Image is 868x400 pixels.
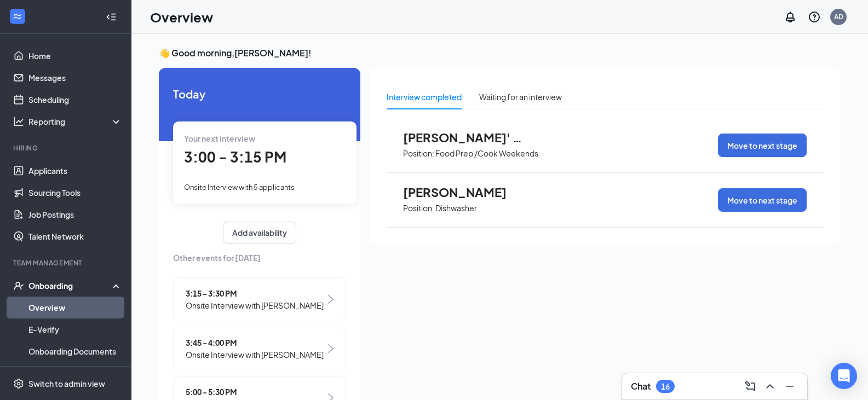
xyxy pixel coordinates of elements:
[28,318,122,340] a: E-Verify
[184,134,255,143] span: Your next interview
[223,222,296,244] button: Add availability
[173,252,346,264] span: Other events for [DATE]
[28,204,122,225] a: Job Postings
[186,349,324,361] span: Onsite Interview with [PERSON_NAME]
[13,258,120,268] div: Team Management
[28,116,123,127] div: Reporting
[186,287,324,299] span: 3:15 - 3:30 PM
[184,183,295,192] span: Onsite Interview with 5 applicants
[435,203,477,213] p: Dishwasher
[479,91,562,103] div: Waiting for an interview
[28,362,122,384] a: Activity log
[834,12,843,21] div: AD
[28,89,122,111] a: Scheduling
[808,10,821,24] svg: QuestionInfo
[403,148,434,159] p: Position:
[763,380,777,393] svg: ChevronUp
[184,148,286,166] span: 3:00 - 3:15 PM
[13,280,24,291] svg: UserCheck
[150,8,213,26] h1: Overview
[718,188,807,212] button: Move to next stage
[28,182,122,204] a: Sourcing Tools
[13,378,24,389] svg: Settings
[13,116,24,127] svg: Analysis
[435,148,538,159] p: Food Prep /Cook Weekends
[28,297,122,318] a: Overview
[173,85,346,102] span: Today
[106,11,117,22] svg: Collapse
[28,280,113,291] div: Onboarding
[28,340,122,362] a: Onboarding Documents
[761,378,779,395] button: ChevronUp
[28,160,122,182] a: Applicants
[718,134,807,157] button: Move to next stage
[661,382,670,391] div: 16
[831,363,857,389] div: Open Intercom Messenger
[387,91,462,103] div: Interview completed
[159,47,841,59] h3: 👋 Good morning, [PERSON_NAME] !
[784,10,797,24] svg: Notifications
[403,203,434,213] p: Position:
[186,337,324,349] span: 3:45 - 4:00 PM
[781,378,798,395] button: Minimize
[28,45,122,67] a: Home
[28,378,105,389] div: Switch to admin view
[186,299,324,311] span: Onsite Interview with [PERSON_NAME]
[631,380,651,392] h3: Chat
[403,130,524,144] span: [PERSON_NAME]' North
[741,378,759,395] button: ComposeMessage
[28,225,122,247] a: Talent Network
[12,11,23,22] svg: WorkstreamLogo
[783,380,796,393] svg: Minimize
[186,386,324,398] span: 5:00 - 5:30 PM
[13,143,120,153] div: Hiring
[403,185,524,199] span: [PERSON_NAME]
[744,380,757,393] svg: ComposeMessage
[28,67,122,89] a: Messages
